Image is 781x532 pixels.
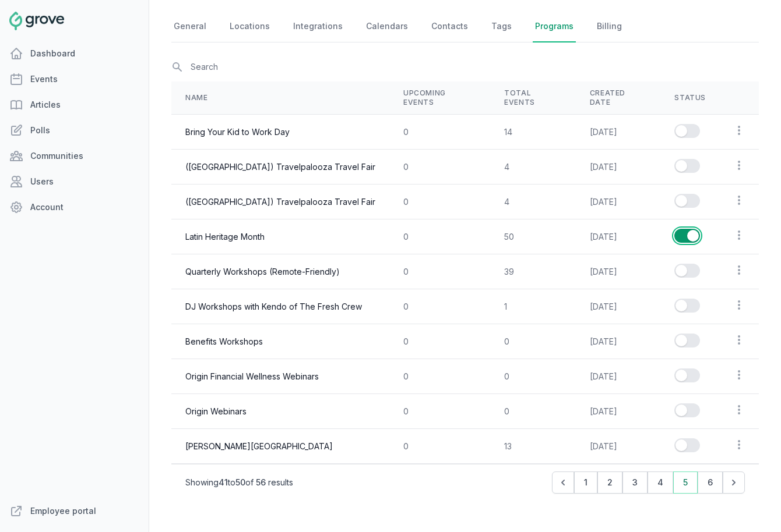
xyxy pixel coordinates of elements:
[219,477,228,487] span: 41
[389,185,490,219] td: 0
[389,359,490,394] td: 0
[171,185,389,219] td: ([GEOGRAPHIC_DATA]) Travelpalooza Travel Fair
[490,429,576,464] td: 13
[490,185,576,219] td: 4
[574,471,597,494] button: 1
[490,115,576,150] td: 14
[9,12,64,30] img: Grove
[389,324,490,359] td: 0
[389,289,490,324] td: 0
[576,359,661,394] td: [DATE]
[364,11,410,42] a: Calendars
[490,289,576,324] td: 1
[576,289,661,324] td: [DATE]
[171,359,389,394] td: Origin Financial Wellness Webinars
[576,81,661,115] th: Created date
[490,359,576,394] td: 0
[490,219,576,254] td: 50
[489,11,514,42] a: Tags
[171,254,389,289] td: Quarterly Workshops (Remote-Friendly)
[597,471,622,494] button: 2
[171,11,209,42] a: General
[389,429,490,464] td: 0
[490,324,576,359] td: 0
[389,219,490,254] td: 0
[171,150,389,185] td: ([GEOGRAPHIC_DATA]) Travelpalooza Travel Fair
[235,477,245,487] span: 50
[171,394,389,429] td: Origin Webinars
[227,11,272,42] a: Locations
[389,115,490,150] td: 0
[622,471,648,494] button: 3
[576,115,661,150] td: [DATE]
[490,394,576,429] td: 0
[389,394,490,429] td: 0
[171,219,389,254] td: Latin Heritage Month
[429,11,470,42] a: Contacts
[533,11,576,42] a: Programs
[576,185,661,219] td: [DATE]
[576,150,661,185] td: [DATE]
[389,150,490,185] td: 0
[673,471,698,494] button: 5
[389,254,490,289] td: 0
[171,115,389,150] td: Bring Your Kid to Work Day
[576,429,661,464] td: [DATE]
[256,477,266,487] span: 56
[576,324,661,359] td: [DATE]
[490,150,576,185] td: 4
[490,81,576,115] th: Total events
[594,11,624,42] a: Billing
[490,254,576,289] td: 39
[171,56,759,77] input: Search
[552,471,745,494] nav: Pagination
[576,394,661,429] td: [DATE]
[291,11,345,42] a: Integrations
[171,324,389,359] td: Benefits Workshops
[698,471,723,494] button: 6
[171,81,389,115] th: Name
[171,289,389,324] td: DJ Workshops with Kendo of The Fresh Crew
[171,429,389,464] td: [PERSON_NAME][GEOGRAPHIC_DATA]
[389,81,490,115] th: Upcoming events
[185,477,293,488] p: Showing to of results
[576,254,661,289] td: [DATE]
[648,471,673,494] button: 4
[660,81,720,115] th: Status
[576,219,661,254] td: [DATE]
